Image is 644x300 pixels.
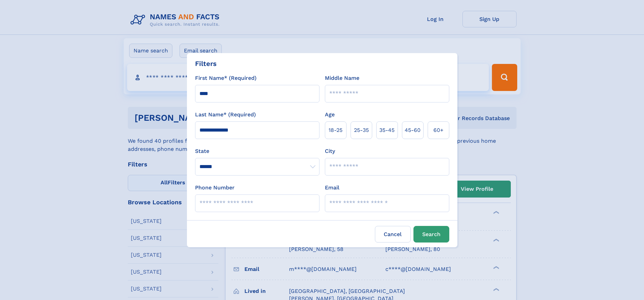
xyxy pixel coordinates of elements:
[195,111,256,119] label: Last Name* (Required)
[379,126,395,134] span: 35‑45
[195,74,257,82] label: First Name* (Required)
[405,126,421,134] span: 45‑60
[195,184,235,192] label: Phone Number
[354,126,369,134] span: 25‑35
[375,226,411,243] label: Cancel
[195,59,217,69] div: Filters
[325,111,335,119] label: Age
[413,226,449,243] button: Search
[325,184,339,192] label: Email
[325,147,335,155] label: City
[329,126,342,134] span: 18‑25
[325,74,359,82] label: Middle Name
[433,126,444,134] span: 60+
[195,147,319,155] label: State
